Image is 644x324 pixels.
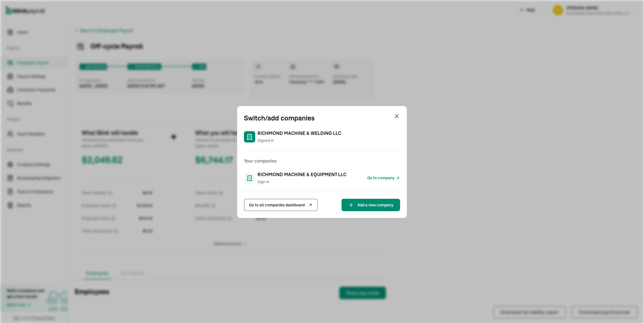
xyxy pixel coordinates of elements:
[367,175,400,182] a: Go to company
[257,179,346,185] span: Sign in
[357,202,393,208] span: Add a new company
[249,202,305,208] span: Go to all companies dashboard
[257,138,341,144] span: Signed in
[244,157,400,164] h2: Your companies
[244,113,315,123] h1: Switch/add companies
[342,199,400,211] button: Add a new company
[257,171,346,178] span: RICHMOND MACHINE & EQUIPMENT LLC
[367,175,394,181] span: Go to company
[244,199,318,211] a: Go to all companies dashboard
[257,130,341,137] span: RICHMOND MACHINE & WELDING LLC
